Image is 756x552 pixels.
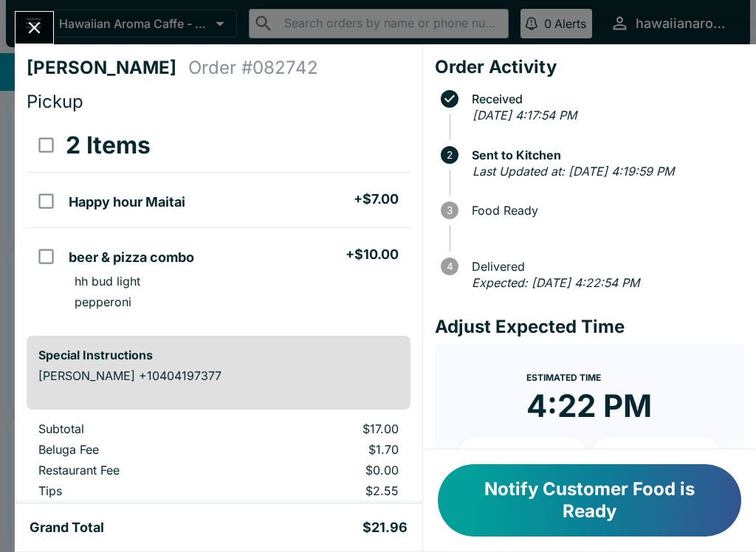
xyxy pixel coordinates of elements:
[75,274,140,289] p: hh bud light
[464,92,744,106] span: Received
[592,437,721,474] button: + 20
[38,421,236,436] p: Subtotal
[27,57,188,79] h4: [PERSON_NAME]
[38,463,236,477] p: Restaurant Fee
[260,463,398,477] p: $0.00
[260,421,398,436] p: $17.00
[75,294,131,309] p: pepperoni
[69,249,194,266] h5: beer & pizza combo
[260,442,398,457] p: $1.70
[362,519,408,537] h5: $21.96
[260,483,398,498] p: $2.55
[66,131,151,160] h3: 2 Items
[464,148,744,162] span: Sent to Kitchen
[38,348,399,362] h6: Special Instructions
[38,442,236,457] p: Beluga Fee
[69,193,185,211] h5: Happy hour Maitai
[458,437,587,474] button: + 10
[346,246,399,263] h5: + $10.00
[447,149,453,161] text: 2
[526,372,601,383] span: Estimated Time
[30,519,104,537] h5: Grand Total
[188,57,318,79] h4: Order # 082742
[447,204,453,216] text: 3
[464,204,744,217] span: Food Ready
[464,260,744,273] span: Delivered
[354,190,399,208] h5: + $7.00
[16,12,53,44] button: Close
[472,164,674,179] em: Last Updated at: [DATE] 4:19:59 PM
[435,56,744,78] h4: Order Activity
[472,108,577,123] em: [DATE] 4:17:54 PM
[526,387,652,425] time: 4:22 PM
[438,464,741,537] button: Notify Customer Food is Ready
[38,483,236,498] p: Tips
[446,261,453,272] text: 4
[435,316,744,338] h4: Adjust Expected Time
[27,119,410,324] table: orders table
[38,368,399,383] p: [PERSON_NAME] +10404197377
[472,275,639,290] em: Expected: [DATE] 4:22:54 PM
[27,91,83,112] span: Pickup
[27,421,410,525] table: orders table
